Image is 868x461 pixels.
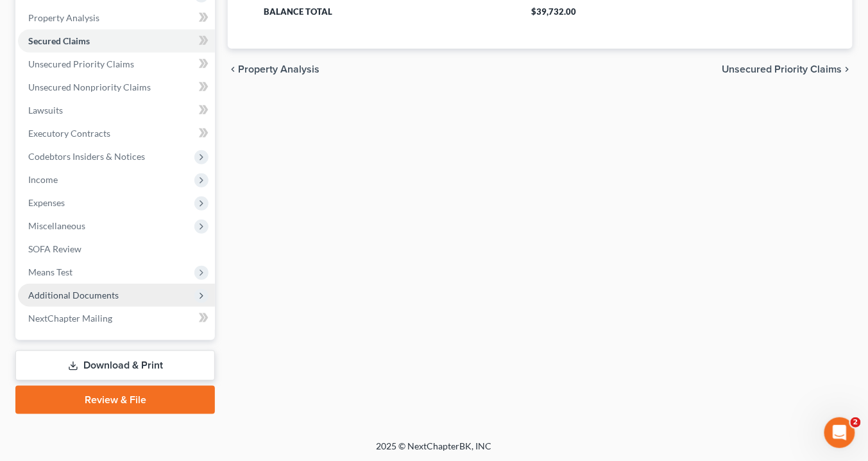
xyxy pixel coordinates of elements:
span: Expenses [28,197,65,208]
span: Income [28,174,58,185]
span: Executory Contracts [28,128,110,139]
a: Download & Print [15,351,215,381]
button: chevron_left Property Analysis [228,64,319,74]
span: Means Test [28,266,72,277]
span: Codebtors Insiders & Notices [28,151,145,162]
a: Secured Claims [18,30,215,53]
span: $39,732.00 [531,6,576,17]
a: SOFA Review [18,238,215,261]
span: Secured Claims [28,35,90,46]
span: SOFA Review [28,243,81,254]
span: 2 [851,417,861,428]
span: Unsecured Priority Claims [28,58,134,69]
i: chevron_left [228,64,238,74]
span: Unsecured Priority Claims [722,64,842,74]
span: Miscellaneous [28,220,85,231]
span: Property Analysis [238,64,319,74]
a: Lawsuits [18,99,215,122]
a: Review & File [15,386,215,414]
a: NextChapter Mailing [18,307,215,330]
button: Unsecured Priority Claims chevron_right [722,64,853,74]
span: Lawsuits [28,105,63,116]
a: Unsecured Priority Claims [18,53,215,76]
a: Property Analysis [18,6,215,30]
iframe: Intercom live chat [824,417,855,448]
a: Unsecured Nonpriority Claims [18,76,215,99]
span: Additional Documents [28,290,119,300]
a: Executory Contracts [18,122,215,145]
span: Unsecured Nonpriority Claims [28,82,151,92]
span: NextChapter Mailing [28,313,112,324]
span: Property Analysis [28,12,99,23]
i: chevron_right [842,64,853,74]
